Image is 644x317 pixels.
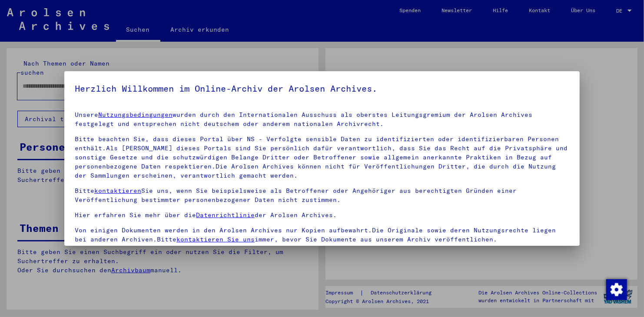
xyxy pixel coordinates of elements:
[606,279,627,300] div: Zustimmung ändern
[75,82,569,96] h5: Herzlich Willkommen im Online-Archiv der Arolsen Archives.
[75,110,569,129] p: Unsere wurden durch den Internationalen Ausschuss als oberstes Leitungsgremium der Arolsen Archiv...
[75,186,569,205] p: Bitte Sie uns, wenn Sie beispielsweise als Betroffener oder Angehöriger aus berechtigten Gründen ...
[75,226,569,244] p: Von einigen Dokumenten werden in den Arolsen Archives nur Kopien aufbewahrt.Die Originale sowie d...
[196,211,255,219] a: Datenrichtlinie
[94,187,141,195] a: kontaktieren
[176,235,255,243] a: kontaktieren Sie uns
[75,135,569,180] p: Bitte beachten Sie, dass dieses Portal über NS - Verfolgte sensible Daten zu identifizierten oder...
[606,279,627,300] img: Zustimmung ändern
[75,211,569,220] p: Hier erfahren Sie mehr über die der Arolsen Archives.
[98,111,173,119] a: Nutzungsbedingungen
